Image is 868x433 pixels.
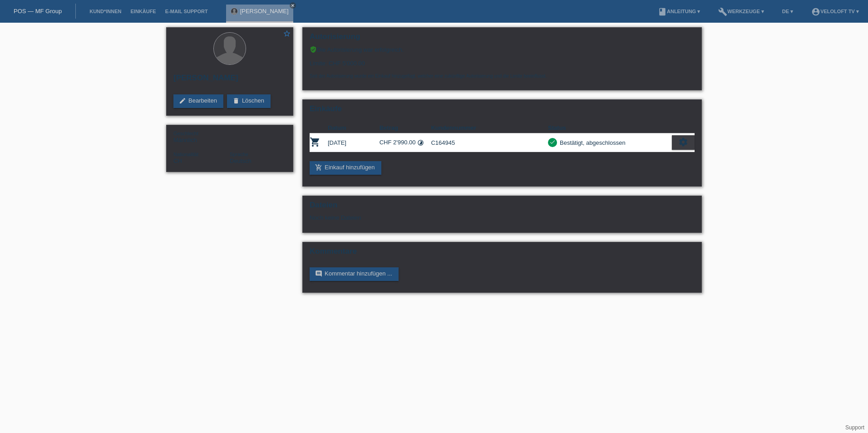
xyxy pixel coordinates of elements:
[232,97,240,104] i: delete
[431,123,548,133] th: Kundennummer
[778,9,798,14] a: DE ▾
[173,157,182,164] span: Schweiz
[310,201,695,214] h2: Dateien
[315,164,322,171] i: add_shopping_cart
[315,270,322,277] i: comment
[310,74,695,79] p: Seit der Autorisierung wurde ein Einkauf hinzugefügt, welcher eine zukünftige Autorisierung und d...
[310,247,695,261] h2: Kommentare
[714,9,769,14] a: buildWerkzeuge ▾
[283,30,291,39] a: star_border
[291,3,295,8] i: close
[845,424,864,431] a: Support
[310,161,381,175] a: add_shopping_cartEinkauf hinzufügen
[310,32,695,46] h2: Autorisierung
[658,7,667,16] i: book
[310,137,321,148] i: POSP00027554
[161,9,212,14] a: E-Mail Support
[173,131,198,136] span: Geschlecht
[380,133,431,152] td: CHF 2'990.00
[290,2,296,9] a: close
[417,139,424,146] i: Fixe Raten (12 Raten)
[380,123,431,133] th: Betrag
[718,7,727,16] i: build
[240,8,289,15] a: [PERSON_NAME]
[653,9,705,14] a: bookAnleitung ▾
[310,104,695,118] h2: Einkäufe
[811,7,820,16] i: account_circle
[310,214,587,221] div: Noch keine Dateien
[557,138,626,148] div: Bestätigt, abgeschlossen
[173,94,223,108] a: editBearbeiten
[310,46,695,53] div: Die Autorisierung war erfolgreich.
[328,123,380,133] th: Datum
[227,94,271,108] a: deleteLöschen
[230,157,252,164] span: Deutsch
[549,139,556,145] i: check
[807,9,863,14] a: account_circleVeloLoft TV ▾
[328,133,380,152] td: [DATE]
[85,9,126,14] a: Kund*innen
[14,8,62,15] a: POS — MF Group
[173,74,286,87] h2: [PERSON_NAME]
[310,46,317,53] i: verified_user
[548,123,672,133] th: Status
[173,130,230,143] div: Männlich
[431,133,548,152] td: C164945
[678,137,688,147] i: settings
[310,53,695,79] div: Limite: CHF 5'000.00
[179,97,186,104] i: edit
[173,152,198,157] span: Nationalität
[126,9,160,14] a: Einkäufe
[310,267,399,281] a: commentKommentar hinzufügen ...
[283,30,291,38] i: star_border
[230,152,248,157] span: Sprache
